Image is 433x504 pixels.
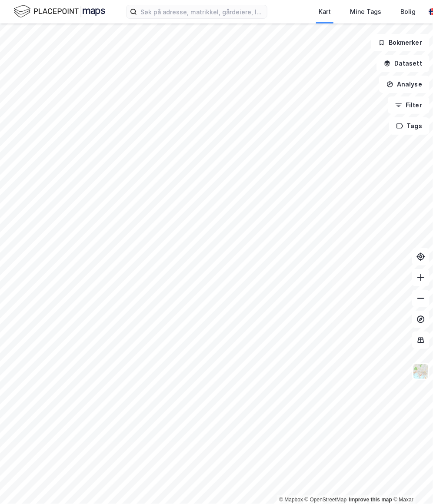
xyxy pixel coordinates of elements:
[390,462,433,504] iframe: Chat Widget
[279,497,303,503] a: Mapbox
[349,497,392,503] a: Improve this map
[400,7,416,17] div: Bolig
[376,55,430,72] button: Datasett
[413,363,429,380] img: Z
[379,76,430,93] button: Analyse
[390,462,433,504] div: Kontrollprogram for chat
[388,96,430,114] button: Filter
[305,497,347,503] a: OpenStreetMap
[389,117,430,135] button: Tags
[371,34,430,51] button: Bokmerker
[319,7,331,17] div: Kart
[14,4,105,19] img: logo.f888ab2527a4732fd821a326f86c7f29.svg
[137,5,267,18] input: Søk på adresse, matrikkel, gårdeiere, leietakere eller personer
[350,7,381,17] div: Mine Tags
